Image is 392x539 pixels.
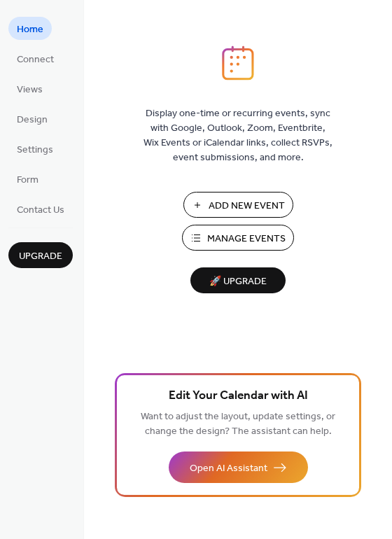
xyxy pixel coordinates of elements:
[17,143,53,157] span: Settings
[190,267,286,293] button: 🚀 Upgrade
[17,22,43,37] span: Home
[8,197,73,220] a: Contact Us
[8,167,47,190] a: Form
[182,225,294,251] button: Manage Events
[141,407,335,441] span: Want to adjust the layout, update settings, or change the design? The assistant can help.
[169,451,308,483] button: Open AI Assistant
[8,47,62,70] a: Connect
[17,113,48,127] span: Design
[143,106,332,165] span: Display one-time or recurring events, sync with Google, Outlook, Zoom, Eventbrite, Wix Events or ...
[8,77,51,100] a: Views
[17,52,54,67] span: Connect
[8,107,56,130] a: Design
[209,199,285,213] span: Add New Event
[17,203,64,218] span: Contact Us
[8,137,62,160] a: Settings
[17,83,43,97] span: Views
[169,386,308,406] span: Edit Your Calendar with AI
[8,17,52,40] a: Home
[222,45,254,80] img: logo_icon.svg
[183,192,293,218] button: Add New Event
[199,272,277,291] span: 🚀 Upgrade
[207,232,286,246] span: Manage Events
[19,249,62,264] span: Upgrade
[17,173,38,188] span: Form
[8,242,73,268] button: Upgrade
[190,461,267,476] span: Open AI Assistant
